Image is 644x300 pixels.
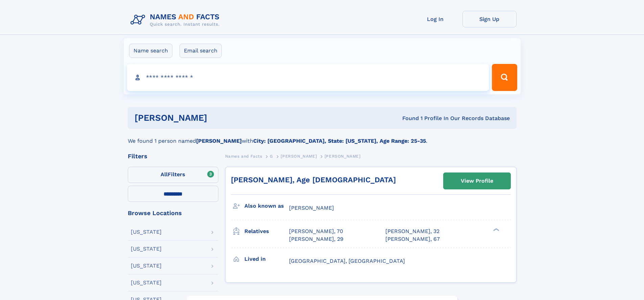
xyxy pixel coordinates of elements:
[281,152,317,160] a: [PERSON_NAME]
[461,173,493,189] div: View Profile
[131,229,162,235] div: [US_STATE]
[225,152,262,160] a: Names and Facts
[244,226,289,237] h3: Relatives
[385,228,439,235] a: [PERSON_NAME], 32
[128,210,218,216] div: Browse Locations
[492,64,517,91] button: Search Button
[129,44,172,58] label: Name search
[253,138,426,144] b: City: [GEOGRAPHIC_DATA], State: [US_STATE], Age Range: 25-35
[270,152,273,160] a: G
[289,228,343,235] a: [PERSON_NAME], 70
[131,280,162,285] div: [US_STATE]
[127,64,489,91] input: search input
[492,228,500,232] div: ❯
[305,115,510,122] div: Found 1 Profile In Our Records Database
[128,129,517,145] div: We found 1 person named with .
[244,200,289,212] h3: Also known as
[289,258,405,264] span: [GEOGRAPHIC_DATA], [GEOGRAPHIC_DATA]
[444,173,510,189] a: View Profile
[244,253,289,265] h3: Lived in
[128,167,218,183] label: Filters
[289,205,334,211] span: [PERSON_NAME]
[408,11,462,27] a: Log In
[128,11,225,29] img: Logo Names and Facts
[135,114,305,122] h1: [PERSON_NAME]
[131,246,162,252] div: [US_STATE]
[385,235,440,243] a: [PERSON_NAME], 67
[325,154,361,159] span: [PERSON_NAME]
[281,154,317,159] span: [PERSON_NAME]
[462,11,517,27] a: Sign Up
[196,138,242,144] b: [PERSON_NAME]
[289,235,343,243] a: [PERSON_NAME], 29
[231,176,396,184] a: [PERSON_NAME], Age [DEMOGRAPHIC_DATA]
[270,154,273,159] span: G
[128,153,218,159] div: Filters
[131,263,162,269] div: [US_STATE]
[180,44,222,58] label: Email search
[161,171,168,178] span: All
